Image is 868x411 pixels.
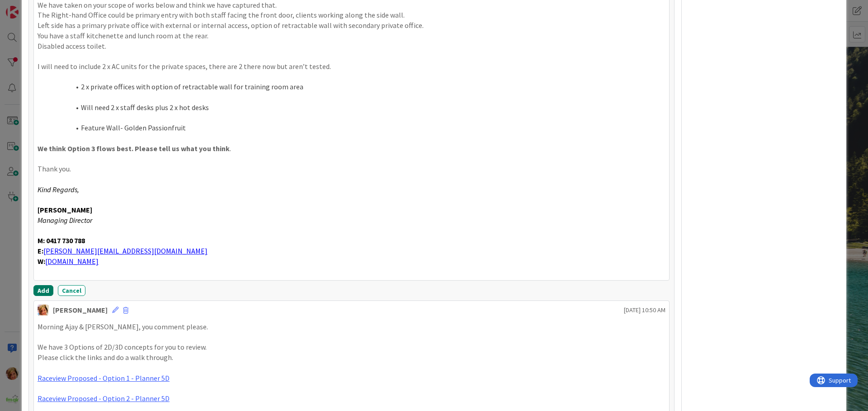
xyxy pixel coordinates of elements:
a: Raceview Proposed - Option 2 - Planner 5D [38,394,170,403]
p: Left side has a primary private office with external or internal access, option of retractable wa... [38,20,665,31]
strong: We think Option 3 flows best. Please tell us what you think [38,144,230,153]
button: Cancel [58,285,85,296]
strong: E: [38,246,43,255]
p: Disabled access toilet. [38,41,665,51]
li: Feature Wall- Golden Passionfruit [48,123,665,133]
li: 2 x private offices with option of retractable wall for training room area [48,82,665,92]
li: Will need 2 x staff desks plus 2 x hot desks [48,102,665,113]
p: I will need to include 2 x AC units for the private spaces, there are 2 there now but aren’t tested. [38,61,665,72]
p: We have 3 Options of 2D/3D concepts for you to review. [38,342,665,352]
span: [DATE] 10:50 AM [624,305,665,315]
strong: M: 0417 730 788 [38,236,85,245]
button: Add [33,285,53,296]
p: . [38,143,665,154]
p: Please click the links and do a walk through. [38,352,665,363]
p: Thank you. [38,164,665,174]
em: Kind Regards, [38,185,79,194]
em: Managing Director [38,216,92,225]
a: [DOMAIN_NAME] [45,257,99,266]
p: The Right-hand Office could be primary entry with both staff facing the front door, clients worki... [38,10,665,20]
img: KD [38,305,48,315]
div: [PERSON_NAME] [53,305,108,315]
span: Support [19,1,41,12]
strong: [PERSON_NAME] [38,205,92,214]
strong: W: [38,257,45,266]
a: Raceview Proposed - Option 1 - Planner 5D [38,374,170,383]
p: Morning Ajay & [PERSON_NAME], you comment please. [38,322,665,332]
a: [PERSON_NAME][EMAIL_ADDRESS][DOMAIN_NAME] [43,246,208,255]
p: You have a staff kitchenette and lunch room at the rear. [38,31,665,41]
